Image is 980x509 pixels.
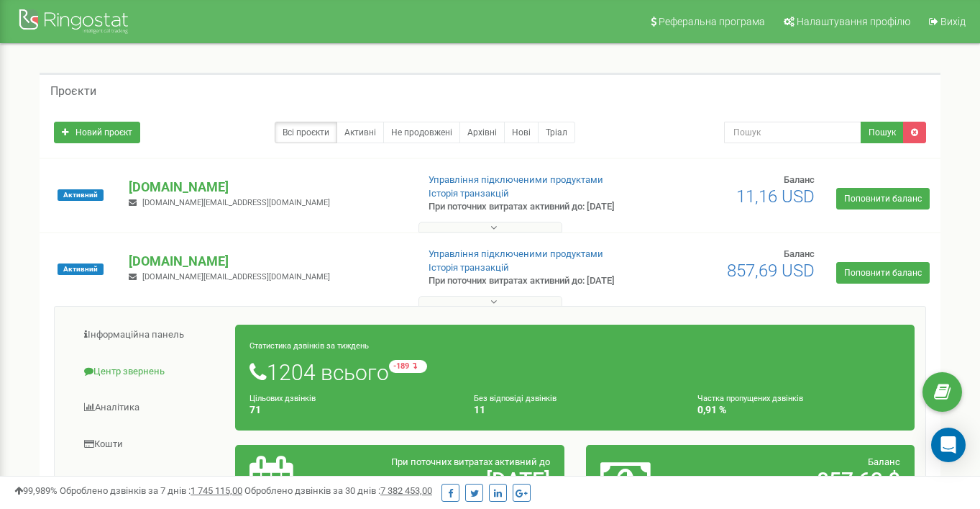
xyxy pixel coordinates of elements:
span: [DOMAIN_NAME][EMAIL_ADDRESS][DOMAIN_NAME] [142,198,330,207]
a: Активні [336,122,384,143]
span: При поточних витратах активний до [391,456,550,467]
span: Баланс [868,456,900,467]
h2: 857,63 $ [707,469,900,492]
h1: 1204 всього [249,360,900,384]
small: Статистика дзвінків за тиждень [249,341,369,351]
h4: 11 [474,405,677,415]
h4: 71 [249,405,452,415]
a: Історія транзакцій [429,188,509,199]
a: Кошти [65,427,236,462]
div: Open Intercom Messenger [931,428,966,462]
a: Всі проєкти [275,122,337,143]
button: Пошук [861,122,904,143]
a: Загальні налаштування [65,463,236,498]
a: Поповнити баланс [836,188,930,210]
span: Налаштування профілю [797,16,910,27]
small: Частка пропущених дзвінків [697,394,803,403]
span: 857,69 USD [727,261,815,281]
span: 99,989% [14,485,58,496]
span: Активний [58,263,104,275]
a: Історія транзакцій [429,262,509,273]
span: Баланс [784,248,815,259]
a: Нові [504,122,539,143]
a: Новий проєкт [54,122,140,143]
a: Не продовжені [383,122,460,143]
small: Без відповіді дзвінків [474,394,557,403]
p: [DOMAIN_NAME] [129,178,405,197]
span: Оброблено дзвінків за 30 днів : [244,485,432,496]
span: Реферальна програма [659,16,765,27]
span: Баланс [784,174,815,185]
h5: Проєкти [50,85,96,98]
span: Оброблено дзвінків за 7 днів : [60,485,242,496]
u: 1 745 115,00 [191,485,242,496]
span: 11,16 USD [736,186,815,207]
small: -189 [389,360,427,373]
a: Тріал [538,122,575,143]
p: [DOMAIN_NAME] [129,252,405,271]
small: Цільових дзвінків [249,394,316,403]
a: Інформаційна панель [65,317,236,353]
a: Аналiтика [65,390,236,425]
a: Поповнити баланс [836,262,930,284]
span: [DOMAIN_NAME][EMAIL_ADDRESS][DOMAIN_NAME] [142,272,330,281]
u: 7 382 453,00 [380,485,432,496]
input: Пошук [724,122,861,143]
a: Управління підключеними продуктами [429,248,603,259]
a: Центр звернень [65,354,236,389]
p: При поточних витратах активний до: [DATE] [429,274,631,288]
h4: 0,91 % [697,405,900,415]
p: При поточних витратах активний до: [DATE] [429,200,631,214]
a: Архівні [459,122,505,143]
h2: [DATE] [357,469,549,492]
span: Вихід [940,16,966,27]
span: Активний [58,189,104,201]
a: Управління підключеними продуктами [429,174,603,185]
